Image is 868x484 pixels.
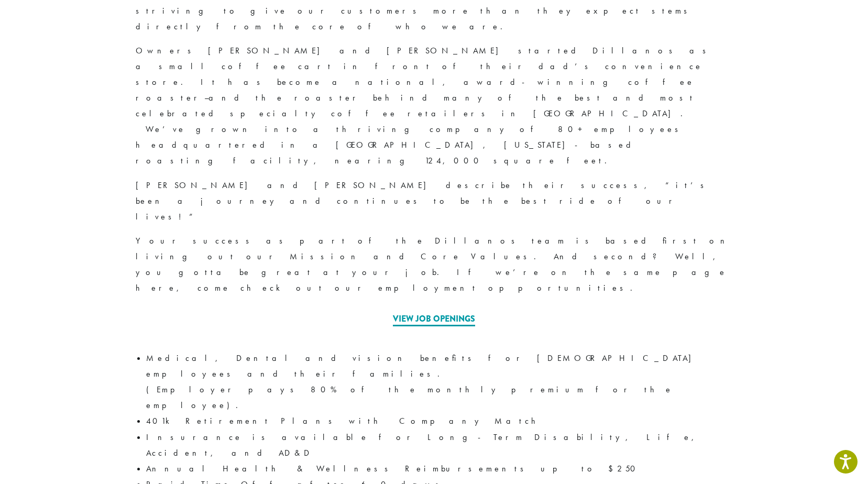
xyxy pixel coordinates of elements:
[136,233,733,296] p: Your success as part of the Dillanos team is based first on living out our Mission and Core Value...
[136,43,733,169] p: Owners [PERSON_NAME] and [PERSON_NAME] started Dillanos as a small coffee cart in front of their ...
[146,413,733,429] li: 401k Retirement Plans with Company Match
[146,430,733,461] li: Insurance is available for Long-Term Disability, Life, Accident, and AD&D
[393,313,475,326] a: View Job Openings
[146,461,733,477] li: Annual Health & Wellness Reimbursements up to $250
[136,178,733,225] p: [PERSON_NAME] and [PERSON_NAME] describe their success, “it’s been a journey and continues to be ...
[146,350,733,413] li: Medical, Dental and vision benefits for [DEMOGRAPHIC_DATA] employees and their families. (Employe...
